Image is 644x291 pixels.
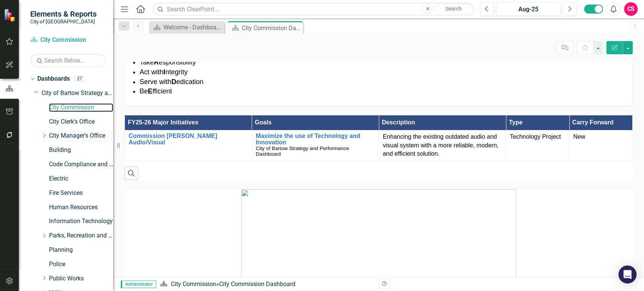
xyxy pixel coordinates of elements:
strong: E [148,87,152,95]
a: Planning [49,246,113,254]
a: Electric [49,175,113,183]
button: Aug-25 [496,2,561,16]
div: 27 [74,76,86,82]
a: Code Compliance and Neighborhood Services [49,160,113,169]
div: Welcome - Dashboard [163,23,223,32]
small: City of [GEOGRAPHIC_DATA] [30,18,97,25]
strong: D [171,78,176,86]
a: City Manager's Office [49,132,113,140]
a: Human Resources [49,203,113,212]
input: Search ClearPoint... [153,3,474,16]
button: CS [624,2,638,16]
button: Search [435,4,472,14]
li: Serve with edication [140,77,625,87]
a: City Commission [30,36,106,44]
a: Building [49,146,113,155]
div: City Commission Dashboard [219,280,295,288]
li: Act with ntegrity [140,67,625,77]
div: Open Intercom Messenger [618,265,636,283]
a: City of Bartow Strategy and Performance Dashboard [41,89,113,98]
span: New [573,133,585,140]
span: Administrator [121,280,156,288]
a: Information Technology [49,217,113,226]
td: Double-Click to Edit [379,130,506,161]
a: Public Works [49,274,113,283]
li: Take esponsibility [140,58,625,67]
div: City Commission Dashboard [242,23,301,33]
a: Police [49,260,113,269]
p: Enhancing the existing outdated audio and visual system with a more reliable, modern, and efficie... [383,133,502,159]
div: Aug-25 [499,5,558,14]
a: City Commission [171,280,216,288]
span: Search [446,6,462,12]
a: Commission [PERSON_NAME] Audio/Visual [129,133,248,146]
td: Double-Click to Edit Right Click for Context Menu [252,130,379,161]
span: Elements & Reports [30,9,97,18]
td: Double-Click to Edit [506,130,569,161]
img: ClearPoint Strategy [4,9,17,22]
a: City Commission [49,103,113,112]
strong: I [163,68,165,76]
a: City Clerk's Office [49,118,113,126]
a: Parks, Recreation and Cultural Arts [49,231,113,240]
li: Be fficient [140,87,625,96]
td: Double-Click to Edit [569,130,633,161]
a: Fire Services [49,189,113,198]
td: Double-Click to Edit Right Click for Context Menu [125,130,252,161]
strong: R [154,58,159,66]
span: City of Bartow Strategy and Performance Dashboard [256,145,349,157]
input: Search Below... [30,54,106,67]
a: Dashboards [37,75,70,83]
span: Technology Project [510,133,561,140]
div: » [160,280,373,289]
a: Welcome - Dashboard [151,23,223,32]
a: Maximize the use of Technology and Innovation [256,133,375,146]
